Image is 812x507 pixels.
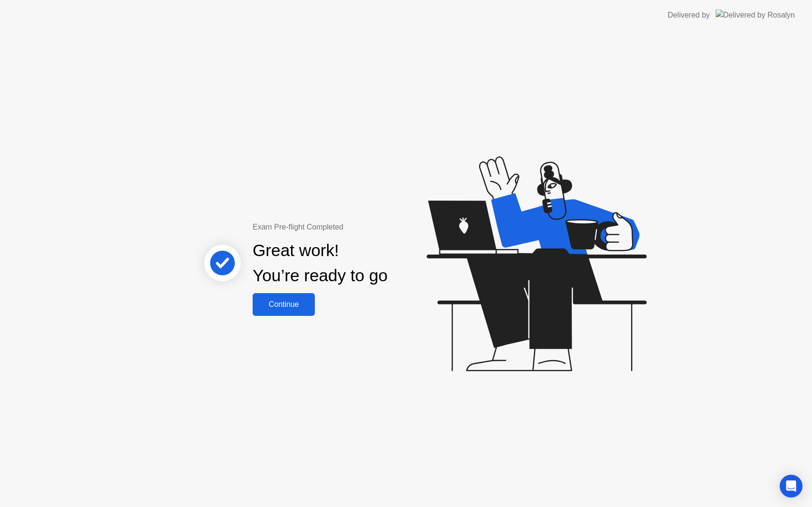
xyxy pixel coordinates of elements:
[668,9,710,21] div: Delivered by
[253,293,315,316] button: Continue
[253,238,387,288] div: Great work! You’re ready to go
[716,9,795,20] img: Delivered by Rosalyn
[255,300,312,309] div: Continue
[780,475,803,498] div: Open Intercom Messenger
[253,221,449,233] div: Exam Pre-flight Completed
